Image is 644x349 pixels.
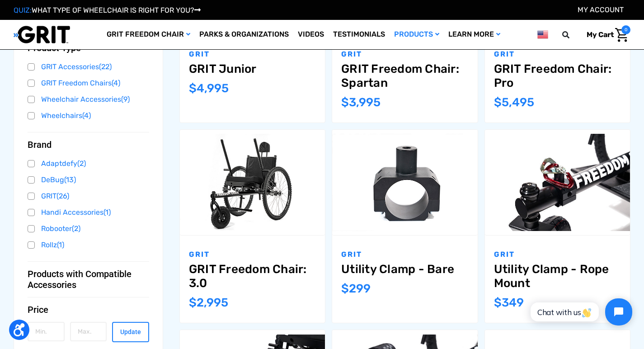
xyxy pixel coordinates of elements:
p: GRIT [494,249,621,260]
a: GRIT Freedom Chair: Spartan,$3,995.00 [341,62,468,90]
span: (2) [72,224,80,233]
button: Brand [28,139,149,150]
img: Cart [615,28,628,42]
span: Brand [28,139,52,150]
a: GRIT Freedom Chair: Pro,$5,495.00 [494,62,621,90]
a: Products [390,20,444,49]
input: Max. [70,322,107,341]
a: GRIT Accessories(22) [28,60,149,74]
p: GRIT [341,249,468,260]
img: Utility Clamp - Rope Mount [485,134,630,231]
span: Products with Compatible Accessories [28,269,142,290]
span: Price [28,304,48,315]
span: $299 [341,282,371,296]
a: Cart with 0 items [580,25,630,44]
button: Products with Compatible Accessories [28,269,149,290]
a: Videos [293,20,329,49]
a: Wheelchair Accessories(9) [28,93,149,106]
span: QUIZ: [14,6,32,14]
img: GRIT All-Terrain Wheelchair and Mobility Equipment [14,25,70,44]
span: (1) [103,208,111,217]
a: Parks & Organizations [195,20,293,49]
span: (26) [56,192,69,200]
span: $2,995 [189,296,228,310]
a: GRIT Freedom Chair [102,20,195,49]
span: 0 [621,25,630,34]
span: My Cart [587,30,614,39]
a: GRIT Freedom Chair: 3.0,$2,995.00 [180,130,325,235]
p: GRIT [494,49,621,60]
a: Handi Accessories(1) [28,206,149,219]
span: (22) [99,62,112,71]
span: (4) [112,79,120,87]
a: Utility Clamp - Rope Mount,$349.00 [485,130,630,235]
a: GRIT(26) [28,189,149,203]
p: GRIT [189,49,316,60]
button: Update [112,322,149,342]
span: (1) [57,241,64,249]
img: us.png [537,29,548,40]
span: $3,995 [341,95,381,109]
span: $5,495 [494,95,534,109]
a: Utility Clamp - Bare,$299.00 [341,262,468,276]
a: Wheelchairs(4) [28,109,149,123]
a: Rollz(1) [28,238,149,252]
input: Search [566,25,580,44]
img: GRIT Freedom Chair: 3.0 [180,134,325,231]
span: (2) [77,159,86,168]
a: Utility Clamp - Bare,$299.00 [332,130,477,235]
span: (13) [64,175,76,184]
a: GRIT Junior,$4,995.00 [189,62,316,76]
p: GRIT [189,249,316,260]
a: QUIZ:WHAT TYPE OF WHEELCHAIR IS RIGHT FOR YOU? [14,6,201,14]
a: Utility Clamp - Rope Mount,$349.00 [494,262,621,290]
p: GRIT [341,49,468,60]
span: $4,995 [189,81,229,95]
span: $349 [494,296,524,310]
img: Utility Clamp - Bare [332,134,477,231]
iframe: Tidio Chat [521,291,640,333]
input: Min. [28,322,65,341]
button: Price [28,304,149,315]
a: Account [578,5,624,14]
a: DeBug(13) [28,173,149,187]
a: Robooter(2) [28,222,149,236]
a: Adaptdefy(2) [28,157,149,170]
span: (4) [82,111,91,120]
span: (9) [121,95,130,104]
a: Learn More [444,20,505,49]
a: Testimonials [329,20,390,49]
a: GRIT Freedom Chair: 3.0,$2,995.00 [189,262,316,290]
a: GRIT Freedom Chairs(4) [28,76,149,90]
